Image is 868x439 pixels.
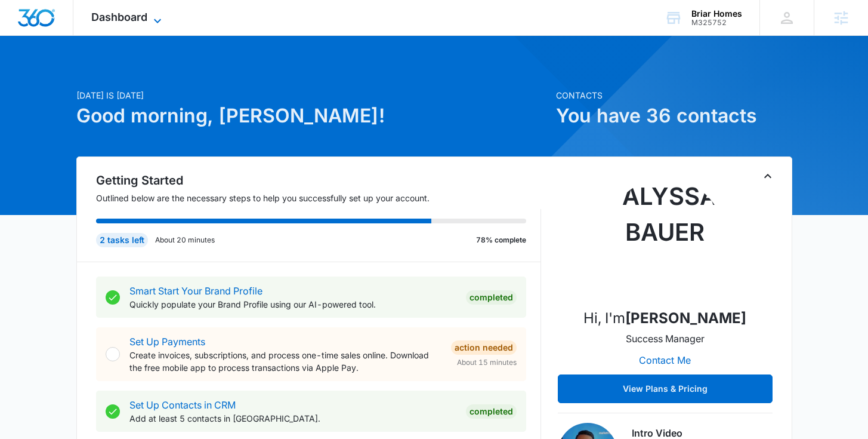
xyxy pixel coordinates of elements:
p: Outlined below are the necessary steps to help you successfully set up your account. [96,192,541,204]
p: Create invoices, subscriptions, and process one-time sales online. Download the free mobile app t... [129,349,441,374]
button: Toggle Collapse [761,169,775,183]
a: Set Up Contacts in CRM [129,399,236,411]
p: Hi, I'm [583,308,746,329]
a: Smart Start Your Brand Profile [129,285,262,297]
p: Contacts [556,89,792,102]
div: Completed [466,404,517,419]
button: View Plans & Pricing [558,374,773,403]
div: account name [691,9,742,19]
div: account id [691,19,742,27]
a: Set Up Payments [129,336,205,348]
p: Success Manager [626,331,705,346]
button: Contact Me [627,346,703,374]
span: About 15 minutes [457,357,517,368]
p: About 20 minutes [155,235,215,245]
h1: Good morning, [PERSON_NAME]! [76,102,549,130]
div: Action Needed [451,340,517,355]
p: [DATE] is [DATE] [76,89,549,102]
img: Alyssa Bauer [606,179,725,298]
p: 78% complete [476,235,526,245]
div: Completed [466,290,517,305]
h2: Getting Started [96,171,541,189]
p: Quickly populate your Brand Profile using our AI-powered tool. [129,298,456,311]
h1: You have 36 contacts [556,102,792,130]
p: Add at least 5 contacts in [GEOGRAPHIC_DATA]. [129,412,456,425]
strong: [PERSON_NAME] [625,309,746,327]
div: 2 tasks left [96,233,148,247]
span: Dashboard [91,11,147,23]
